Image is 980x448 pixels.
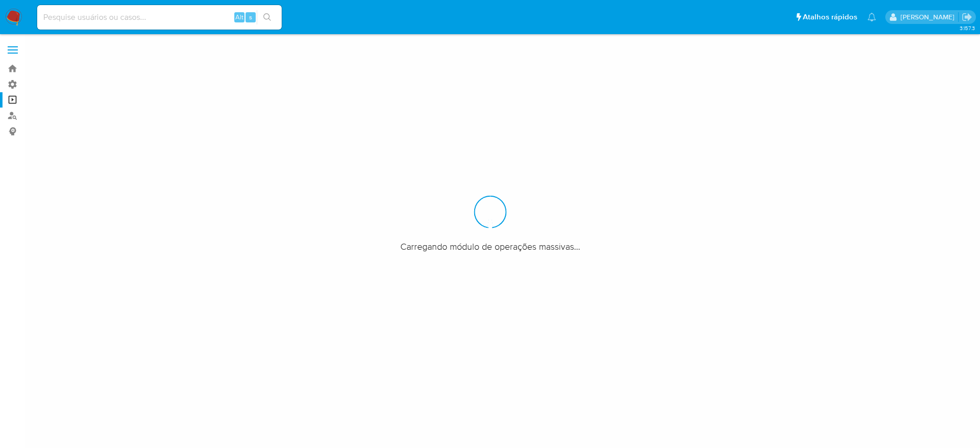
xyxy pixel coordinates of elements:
span: Alt [235,12,243,22]
button: search-icon [257,10,278,24]
a: Sair [962,12,972,22]
span: s [249,12,252,22]
span: Carregando módulo de operações massivas... [400,240,580,252]
a: Notificações [867,13,876,21]
input: Pesquise usuários ou casos... [37,11,282,24]
p: matheus.lima@mercadopago.com.br [901,12,958,22]
span: Atalhos rápidos [803,12,857,22]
